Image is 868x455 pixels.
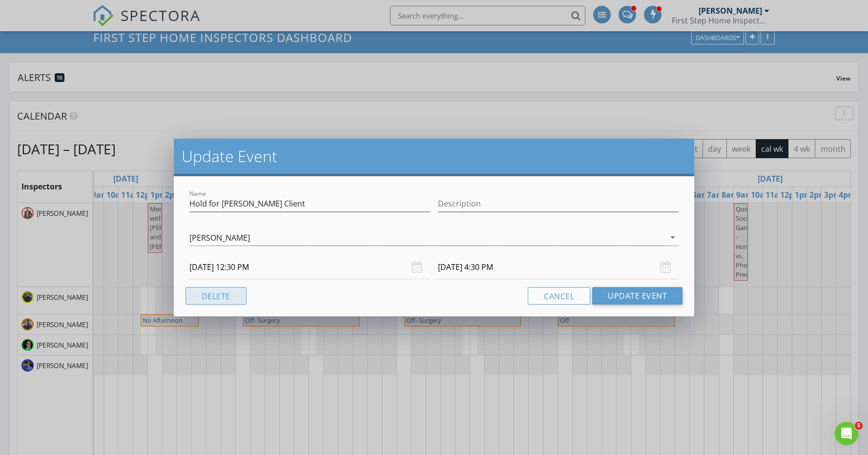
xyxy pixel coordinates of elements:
[667,231,679,243] i: arrow_drop_down
[438,255,679,279] input: Select date
[182,146,687,166] h2: Update Event
[189,255,430,279] input: Select date
[855,422,863,430] span: 5
[189,233,250,242] div: [PERSON_NAME]
[528,287,590,305] button: Cancel
[186,287,247,305] button: Delete
[835,422,858,445] iframe: Intercom live chat
[592,287,682,305] button: Update Event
